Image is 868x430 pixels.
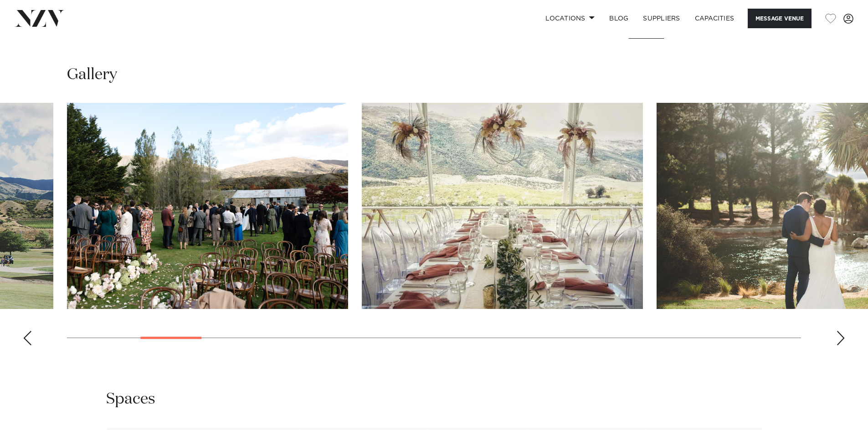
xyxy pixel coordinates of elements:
[602,9,636,28] a: BLOG
[636,9,687,28] a: SUPPLIERS
[106,389,155,410] h2: Spaces
[748,9,812,28] button: Message Venue
[538,9,602,28] a: Locations
[15,10,64,26] img: nzv-logo.png
[688,9,742,28] a: Capacities
[67,65,117,85] h2: Gallery
[67,103,348,309] swiper-slide: 4 / 30
[362,103,643,309] swiper-slide: 5 / 30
